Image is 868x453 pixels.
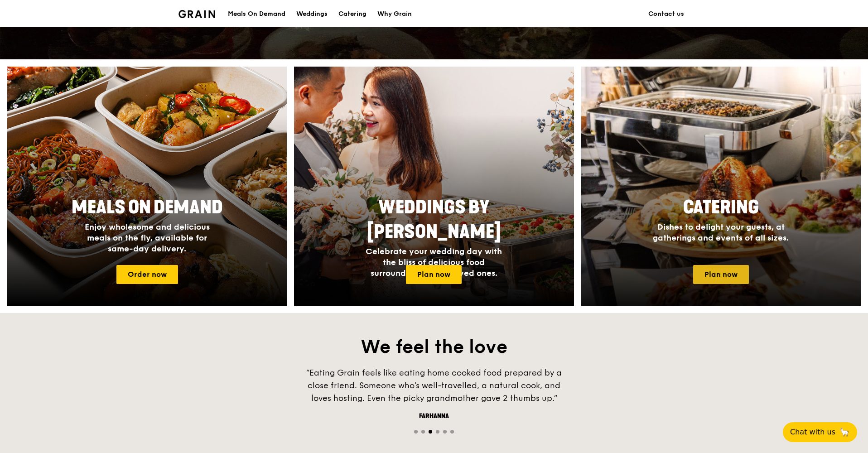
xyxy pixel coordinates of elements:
[85,222,210,254] span: Enjoy wholesome and delicious meals on the fly, available for same-day delivery.
[338,0,366,28] div: Catering
[7,67,287,306] a: Meals On DemandEnjoy wholesome and delicious meals on the fly, available for same-day delivery.Or...
[443,430,447,434] span: Go to slide 5
[414,430,418,434] span: Go to slide 1
[790,427,835,438] span: Chat with us
[683,197,759,218] span: Catering
[298,412,570,421] div: Farhanna
[72,197,223,218] span: Meals On Demand
[298,366,570,405] div: “Eating Grain feels like eating home cooked food prepared by a close friend. Someone who’s well-t...
[406,265,462,284] a: Plan now
[436,430,439,434] span: Go to slide 4
[377,0,412,28] div: Why Grain
[333,0,372,28] a: Catering
[291,0,333,28] a: Weddings
[296,0,328,28] div: Weddings
[372,0,417,28] a: Why Grain
[178,10,215,18] img: Grain
[294,67,574,306] img: weddings-card.4f3003b8.jpg
[294,67,574,306] a: Weddings by [PERSON_NAME]Celebrate your wedding day with the bliss of delicious food surrounded b...
[367,197,501,243] span: Weddings by [PERSON_NAME]
[366,246,502,278] span: Celebrate your wedding day with the bliss of delicious food surrounded by your loved ones.
[421,430,425,434] span: Go to slide 2
[228,0,285,28] div: Meals On Demand
[429,430,432,434] span: Go to slide 3
[693,265,749,284] a: Plan now
[450,430,454,434] span: Go to slide 6
[653,222,789,243] span: Dishes to delight your guests, at gatherings and events of all sizes.
[116,265,178,284] a: Order now
[643,0,690,28] a: Contact us
[839,427,850,438] span: 🦙
[581,67,861,306] a: CateringDishes to delight your guests, at gatherings and events of all sizes.Plan now
[7,67,287,306] img: meals-on-demand-card.d2b6f6db.png
[783,422,857,442] button: Chat with us🦙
